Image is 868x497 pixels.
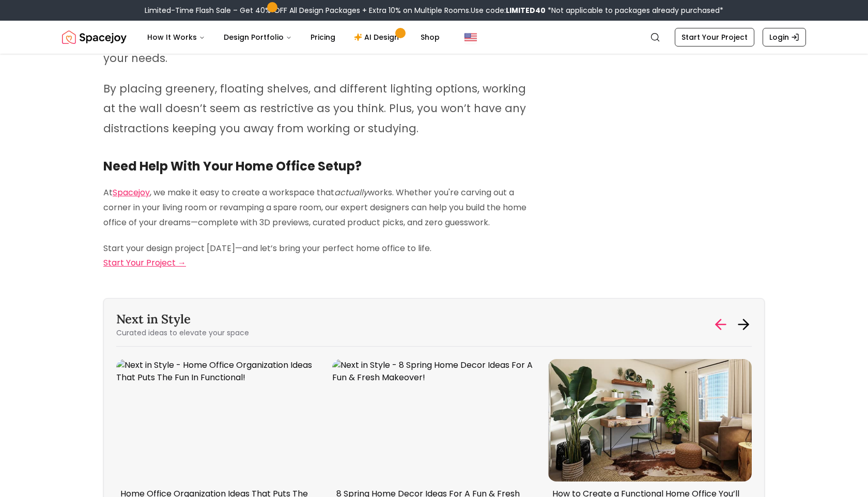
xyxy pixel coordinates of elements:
[546,5,723,15] span: *Not applicable to packages already purchased*
[103,257,186,269] a: Start Your Project →
[346,27,410,48] a: AI Design
[506,5,546,15] b: LIMITED40
[464,31,477,43] img: United States
[145,5,723,15] div: Limited-Time Flash Sale – Get 40% OFF All Design Packages + Extra 10% on Multiple Rooms.
[412,27,448,48] a: Shop
[62,21,806,54] nav: Global
[103,158,362,175] strong: Need Help With Your Home Office Setup?
[471,5,546,15] span: Use code:
[116,328,249,338] p: Curated ideas to elevate your space
[675,28,754,46] a: Start Your Project
[103,81,526,135] span: By placing greenery, floating shelves, and different lighting options, working at the wall doesn’...
[302,27,344,48] a: Pricing
[103,185,531,230] p: At , we make it easy to create a workspace that works. Whether you're carving out a corner in you...
[215,27,300,48] button: Design Portfolio
[103,241,531,271] p: Start your design project [DATE]—and let’s bring your perfect home office to life.
[548,359,752,481] img: Next in Style - How to Create a Functional Home Office You’ll Actually Want to Work In
[334,187,368,198] em: actually
[116,311,249,328] h3: Next in Style
[113,187,150,198] a: Spacejoy
[763,28,806,46] a: Login
[62,27,127,48] img: Spacejoy Logo
[139,27,448,48] nav: Main
[139,27,213,48] button: How It Works
[116,359,320,481] img: Next in Style - Home Office Organization Ideas That Puts The Fun In Functional!
[62,27,127,48] a: Spacejoy
[332,359,536,481] img: Next in Style - 8 Spring Home Decor Ideas For A Fun & Fresh Makeover!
